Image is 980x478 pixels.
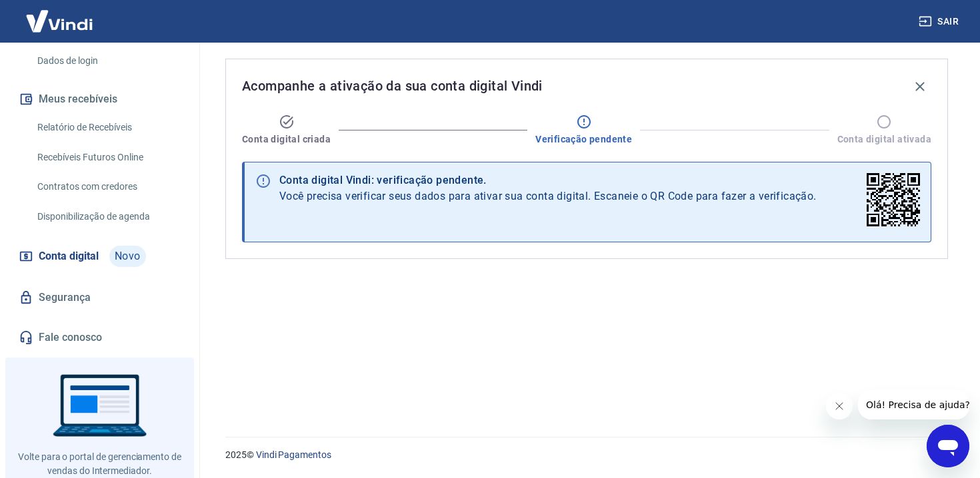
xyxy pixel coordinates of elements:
[225,448,948,462] p: 2025 ©
[16,240,183,272] a: Conta digitalNovo
[8,9,112,20] span: Olá! Precisa de ajuda?
[16,323,183,352] a: Fale conosco
[837,132,931,146] span: Conta digital ativada
[927,425,969,467] iframe: Botão para abrir a janela de mensagens
[916,9,964,34] button: Sair
[279,172,817,188] div: Conta digital Vindi: verificação pendente.
[242,132,331,146] span: Conta digital criada
[32,203,183,230] a: Disponibilização de agenda
[32,173,183,200] a: Contratos com credores
[32,114,183,141] a: Relatório de Recebíveis
[16,1,103,41] img: Vindi
[32,47,183,75] a: Dados de login
[39,247,99,266] span: Conta digital
[16,283,183,312] a: Segurança
[826,393,853,419] iframe: Fechar mensagem
[242,75,543,97] span: Acompanhe a ativação da sua conta digital Vindi
[279,188,817,204] span: Você precisa verificar seus dados para ativar sua conta digital. Escaneie o QR Code para fazer a ...
[535,132,632,146] span: Verificação pendente
[32,144,183,171] a: Recebíveis Futuros Online
[256,449,331,460] a: Vindi Pagamentos
[858,390,969,419] iframe: Mensagem da empresa
[109,246,146,267] span: Novo
[16,85,183,114] button: Meus recebíveis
